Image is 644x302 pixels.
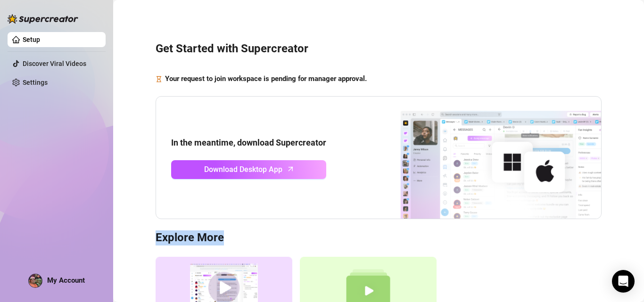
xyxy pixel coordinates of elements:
[47,276,85,285] span: My Account
[612,270,635,293] div: Open Intercom Messenger
[8,14,78,24] img: logo-BBDzfeDw.svg
[156,73,162,85] span: hourglass
[285,163,296,174] span: arrow-up
[23,36,40,43] a: Setup
[156,230,602,245] h3: Explore More
[365,97,601,219] img: download app
[171,160,326,179] a: Download Desktop Apparrow-up
[204,163,282,175] span: Download Desktop App
[29,274,42,287] img: ACg8ocL4W8Whz_5v8tVfE1a-inzjSKVbL7W1HZj3kyVhOs8jDxmeMw1j=s96-c
[156,41,602,57] h3: Get Started with Supercreator
[23,79,48,86] a: Settings
[165,74,367,83] strong: Your request to join workspace is pending for manager approval.
[171,138,326,147] strong: In the meantime, download Supercreator
[23,60,86,67] a: Discover Viral Videos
